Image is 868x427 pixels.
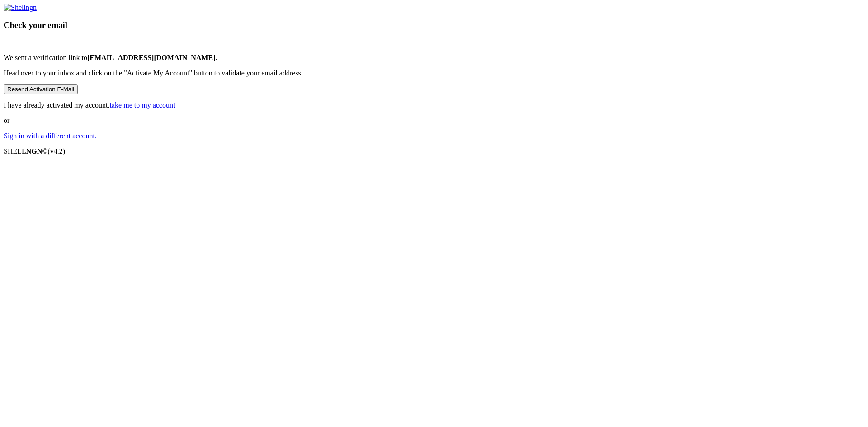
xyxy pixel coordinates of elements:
span: 4.2.0 [48,147,66,155]
button: Resend Activation E-Mail [4,84,78,94]
div: or [4,4,864,140]
p: We sent a verification link to . [4,54,864,62]
h3: Check your email [4,20,864,30]
p: I have already activated my account, [4,101,864,109]
b: [EMAIL_ADDRESS][DOMAIN_NAME] [87,54,216,61]
span: SHELL © [4,147,65,155]
a: Sign in with a different account. [4,132,97,140]
img: Shellngn [4,4,37,12]
b: NGN [26,147,42,155]
p: Head over to your inbox and click on the "Activate My Account" button to validate your email addr... [4,69,864,77]
a: take me to my account [110,101,175,109]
